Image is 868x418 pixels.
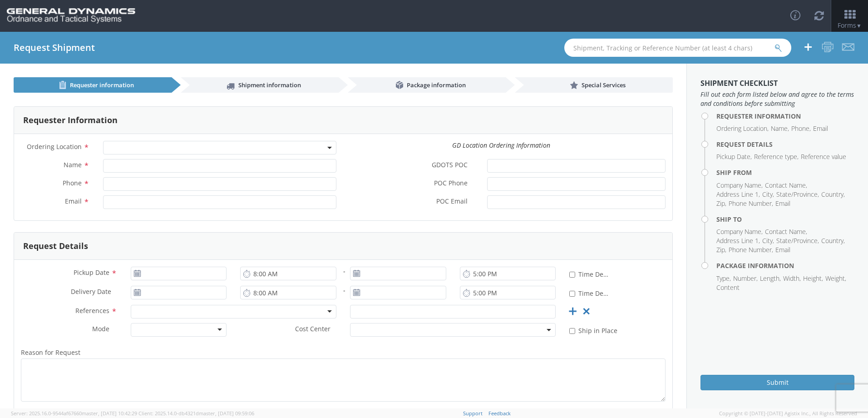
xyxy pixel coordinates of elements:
li: Contact Name [765,227,807,236]
span: Email [65,197,82,205]
li: Zip [716,199,726,208]
span: Phone [63,179,82,187]
label: Time Definite [569,288,611,298]
input: Shipment, Tracking or Reference Number (at least 4 chars) [564,39,791,57]
li: City [762,236,774,245]
i: GD Location Ordering Information [452,141,550,149]
span: Special Services [582,81,626,89]
li: Email [775,245,790,254]
span: master, [DATE] 09:59:06 [199,410,254,417]
a: Special Services [515,77,673,93]
li: Company Name [716,181,763,190]
span: Reason for Request [21,348,80,357]
li: Length [760,274,781,283]
li: Phone [791,124,811,133]
li: Email [775,199,790,208]
span: Cost Center [295,324,330,335]
li: Address Line 1 [716,190,760,199]
li: State/Province [776,190,819,199]
a: Support [463,410,483,417]
li: Weight [825,274,846,283]
li: Number [733,274,758,283]
li: Type [716,274,731,283]
li: Company Name [716,227,763,236]
a: Package information [348,77,506,93]
h4: Request Shipment [14,43,95,53]
li: Pickup Date [716,152,752,161]
span: References [75,306,109,315]
li: State/Province [776,236,819,245]
input: Time Definite [569,291,575,297]
span: POC Email [436,197,468,207]
span: ▼ [856,22,862,30]
span: GDOTS POC [432,160,468,171]
span: Forms [838,21,862,30]
li: City [762,190,774,199]
li: Ordering Location [716,124,769,133]
li: Phone Number [729,245,773,254]
span: Package information [407,81,466,89]
h4: Requester Information [716,113,854,119]
li: Zip [716,245,726,254]
li: Contact Name [765,181,807,190]
span: Shipment Notification [21,408,87,416]
li: Content [716,283,740,292]
span: Client: 2025.14.0-db4321d [138,410,254,417]
a: Requester information [14,77,172,93]
h4: Ship To [716,216,854,223]
h3: Requester Information [23,116,118,125]
span: Message [350,408,377,416]
span: Delivery Date [71,287,111,298]
h3: Shipment Checklist [700,80,854,88]
span: Server: 2025.16.0-9544af67660 [11,410,137,417]
span: Name [64,160,82,169]
li: Reference type [754,152,799,161]
li: Country [821,236,845,245]
button: Submit [700,375,854,390]
li: Country [821,190,845,199]
li: Width [783,274,801,283]
span: Pickup Date [74,268,109,277]
span: Shipment information [238,81,301,89]
li: Email [813,124,828,133]
li: Address Line 1 [716,236,760,245]
li: Phone Number [729,199,773,208]
label: Time Definite [569,269,611,279]
li: Name [771,124,789,133]
input: Ship in Place [569,328,575,334]
h4: Package Information [716,262,854,269]
img: gd-ots-0c3321f2eb4c994f95cb.png [7,8,135,24]
span: Ordering Location [27,142,82,151]
span: POC Phone [434,179,468,189]
span: master, [DATE] 10:42:29 [82,410,137,417]
li: Reference value [801,152,846,161]
span: Fill out each form listed below and agree to the terms and conditions before submitting [700,90,854,108]
li: Height [803,274,823,283]
label: Ship in Place [569,325,619,335]
input: Time Definite [569,272,575,278]
h4: Ship From [716,169,854,176]
span: Requester information [70,81,134,89]
a: Shipment information [181,77,339,93]
h3: Request Details [23,242,88,251]
span: Copyright © [DATE]-[DATE] Agistix Inc., All Rights Reserved [719,410,857,417]
h4: Request Details [716,141,854,148]
a: Feedback [488,410,511,417]
span: Mode [92,324,109,333]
